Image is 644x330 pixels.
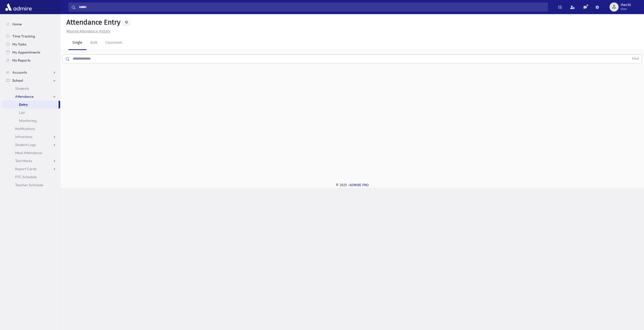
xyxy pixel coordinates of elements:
[15,183,43,187] span: Teacher Schedule
[2,109,60,117] a: List
[15,143,36,147] span: Student Logs
[2,48,60,56] a: My Appointments
[2,84,60,92] a: Students
[12,70,27,75] span: Accounts
[68,182,636,188] div: © 2025 -
[2,117,60,125] a: Monitoring
[12,34,35,38] span: Time Tracking
[15,159,32,163] span: Test Marks
[2,149,60,157] a: Meal Attendance
[15,175,37,179] span: PTC Schedule
[4,2,33,12] img: AdmirePro
[2,40,60,48] a: My Tasks
[15,126,35,131] span: Notifications
[66,29,110,33] u: Missing Attendance History
[12,22,22,26] span: Home
[2,92,60,101] a: Attendance
[2,32,60,40] a: Time Tracking
[349,183,369,187] a: ADMIRE PRO
[19,118,36,123] span: Monitoring
[12,50,40,55] span: My Appointments
[2,101,59,109] a: Entry
[12,42,26,46] span: My Tasks
[2,20,60,28] a: Home
[2,125,60,133] a: Notifications
[15,167,36,171] span: Report Cards
[2,141,60,149] a: Student Logs
[19,110,25,115] span: List
[2,165,60,173] a: Report Cards
[621,3,631,7] span: rhecht
[2,56,60,64] a: My Reports
[19,102,28,107] span: Entry
[64,18,120,27] h5: Attendance Entry
[12,58,30,63] span: My Reports
[12,78,23,83] span: School
[64,29,110,33] a: Missing Attendance History
[2,173,60,181] a: PTC Schedule
[101,36,126,50] a: Classroom
[2,76,60,84] a: School
[629,55,642,63] button: Find
[68,36,86,50] a: Single
[2,157,60,165] a: Test Marks
[15,134,32,139] span: Infractions
[15,94,34,99] span: Attendance
[2,133,60,141] a: Infractions
[76,3,548,12] input: Search
[15,151,42,155] span: Meal Attendance
[2,68,60,76] a: Accounts
[15,86,29,91] span: Students
[621,7,631,11] span: User
[86,36,101,50] a: Bulk
[2,181,60,189] a: Teacher Schedule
